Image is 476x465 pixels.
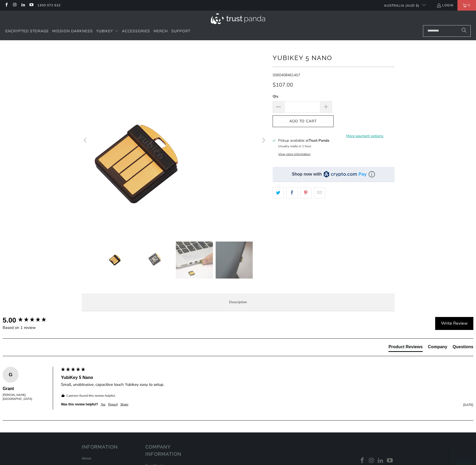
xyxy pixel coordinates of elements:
[108,402,118,407] div: Report
[423,25,471,37] input: Search...
[278,152,311,156] button: View store information
[455,444,472,461] iframe: Button to launch messaging window
[66,394,116,398] em: 1 person found this review helpful.
[335,133,395,139] a: More payment options
[131,403,473,407] div: [DATE]
[273,115,334,127] button: Add to Cart
[5,25,49,38] a: Encrypted Storage
[292,171,322,177] div: Shop now with
[120,402,128,407] div: Share
[314,187,325,198] a: Email this to a friend
[176,242,213,279] img: YubiKey 5 Nano - Trust Panda
[29,3,33,7] a: Trust Panda Australia on YouTube
[309,138,329,143] b: Trust Panda
[259,48,268,234] button: Next
[60,367,86,373] div: 5 star rating
[5,29,49,34] span: Encrypted Storage
[3,393,47,401] div: [PERSON_NAME], [GEOGRAPHIC_DATA]
[428,344,447,350] div: Company
[386,457,394,464] a: Trust Panda Australia on YouTube
[101,402,106,407] div: Yes
[211,13,265,24] img: Trust Panda Australia
[81,48,90,234] button: Previous
[82,48,267,234] a: YubiKey 5 Nano - Trust Panda
[273,81,293,88] span: $107.00
[154,25,168,38] a: Merch
[96,25,119,38] summary: YubiKey
[52,25,93,38] a: Mission Darkness
[5,25,190,38] nav: Translation missing: en.navigation.header.main_nav
[278,119,328,124] span: Add to Cart
[436,2,453,8] a: Login
[457,25,471,37] button: Search
[171,25,190,38] a: Support
[388,344,473,355] div: Reviews Tabs
[18,316,47,324] div: 5.00 star rating
[122,25,150,38] a: Accessories
[286,187,298,198] a: Share this on Facebook
[453,344,473,350] div: Questions
[377,457,385,464] a: Trust Panda Australia on LinkedIn
[278,138,329,143] h3: Pickup available at
[61,382,473,387] div: Small, unobtrusive, capacitive touch Yubikey easy to setup.
[82,293,395,311] label: Description
[136,242,173,279] img: YubiKey 5 Nano - Trust Panda
[96,29,113,34] span: YubiKey
[3,325,58,330] div: Based on 1 review
[368,457,375,464] a: Trust Panda Australia on Instagram
[61,375,473,381] div: YubiKey 5 Nano
[12,3,17,7] a: Trust Panda Australia on Instagram
[273,73,300,78] span: 5060408461457
[3,371,19,379] div: G
[96,242,133,279] img: YubiKey 5 Nano - Trust Panda
[122,29,150,34] span: Accessories
[216,242,253,279] img: YubiKey 5 Nano - Trust Panda
[300,187,312,198] a: Share this on Pinterest
[0,28,272,299] img: yubikey-5-nano-153532_5000x.png
[273,187,284,198] a: Share this on Twitter
[21,3,25,7] a: Trust Panda Australia on LinkedIn
[171,29,190,34] span: Support
[3,386,47,392] div: Grant
[3,315,58,325] div: Overall product rating out of 5: 5.00
[388,344,423,350] div: Product Reviews
[435,317,473,330] div: Write Review
[359,457,366,464] a: Trust Panda Australia on Facebook
[4,3,8,7] a: Trust Panda Australia on Facebook
[61,402,98,407] div: Was this review helpful?
[3,315,16,325] div: 5.00
[37,2,61,8] a: 1300 072 632
[52,29,93,34] span: Mission Darkness
[273,52,395,63] h1: YubiKey 5 Nano
[273,93,332,99] label: Qty
[82,456,91,461] a: About
[278,144,311,148] small: Usually ready in 1 hour
[154,29,168,34] span: Merch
